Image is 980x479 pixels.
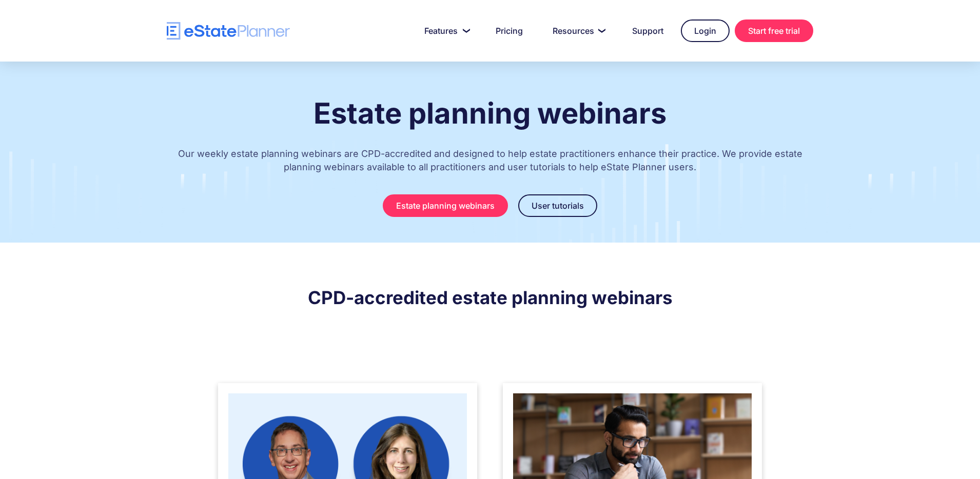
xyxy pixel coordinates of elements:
[412,21,478,41] a: Features
[167,22,290,40] a: home
[383,194,508,217] a: Estate planning webinars
[540,21,615,41] a: Resources
[620,21,676,41] a: Support
[735,19,813,42] a: Start free trial
[483,21,535,41] a: Pricing
[681,19,730,42] a: Login
[518,194,597,217] a: User tutorials
[167,137,813,189] p: Our weekly estate planning webinars are CPD-accredited and designed to help estate practitioners ...
[313,96,667,131] strong: Estate planning webinars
